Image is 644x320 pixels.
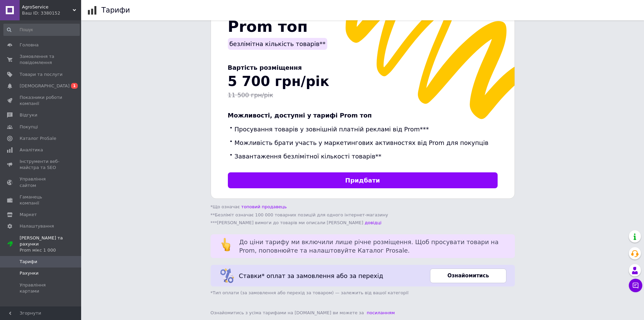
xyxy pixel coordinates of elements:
span: [PERSON_NAME] та рахунки [20,235,81,254]
div: Ваш ID: 3380152 [22,10,81,16]
a: Придбати [228,172,498,188]
span: безлімітна кількість товарів** [230,40,326,47]
span: Аналітика [20,147,43,153]
span: Налаштування [20,223,54,229]
span: Вартість розміщення [228,64,302,71]
span: Просування товарів у зовнішній платній рекламі від Prom*** [235,126,429,133]
div: Prom мікс 1 000 [20,247,81,253]
span: Ознайомитись з усіма тарифами на [DOMAIN_NAME] ви можете за [211,310,395,315]
span: Каталог ProSale [20,135,56,142]
img: :point_up_2: [221,238,232,251]
span: До ціни тарифу ми включили лише річне розміщення. Щоб просувати товари на Prom, поповнюйте та нал... [239,238,499,254]
span: 11 500 грн/рік [228,91,273,99]
span: Управління картами [20,282,63,294]
a: посиланням [365,310,395,315]
span: Рахунки [20,270,39,276]
span: *Тип оплати (за замовлення або перехід за товаром) — залежить від вашої категорії [211,290,515,296]
span: Відгуки [20,112,37,118]
span: Товари та послуги [20,71,63,78]
button: Чат з покупцем [629,279,642,292]
span: 1 [71,83,78,89]
a: довідці [363,220,382,225]
span: *Що означає [211,204,287,209]
span: Замовлення та повідомлення [20,54,63,66]
span: Ставки* оплат за замовлення або за перехід [239,272,383,279]
span: Показники роботи компанії [20,94,63,107]
span: Управління сайтом [20,176,63,188]
span: Тарифи [20,259,37,265]
span: Завантаження безлімітної кількості товарів** [235,153,382,160]
span: ***[PERSON_NAME] вимоги до товарів ми описали [PERSON_NAME] [211,220,382,225]
span: Покупці [20,124,38,130]
span: Маркет [20,212,37,218]
img: Картинка відсотків [219,268,234,283]
a: топовий продавець [240,204,287,209]
span: Гаманець компанії [20,194,63,206]
span: AgroService [22,4,73,10]
span: 5 700 грн/рік [228,73,329,89]
input: Пошук [3,24,80,36]
span: Інструменти веб-майстра та SEO [20,158,63,171]
span: **Безліміт означає 100 000 товарних позицій для одного інтернет-магазину [211,212,388,217]
span: Ознайомитись [447,272,489,279]
span: Prom топ [228,18,308,36]
span: Можливість брати участь у маркетингових активностях від Prom для покупців [235,139,488,146]
span: [DEMOGRAPHIC_DATA] [20,83,70,89]
span: Головна [20,42,39,48]
h1: Тарифи [101,6,130,14]
span: Можливості, доступні у тарифі Prom топ [228,112,372,119]
a: Ознайомитись [430,269,506,283]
